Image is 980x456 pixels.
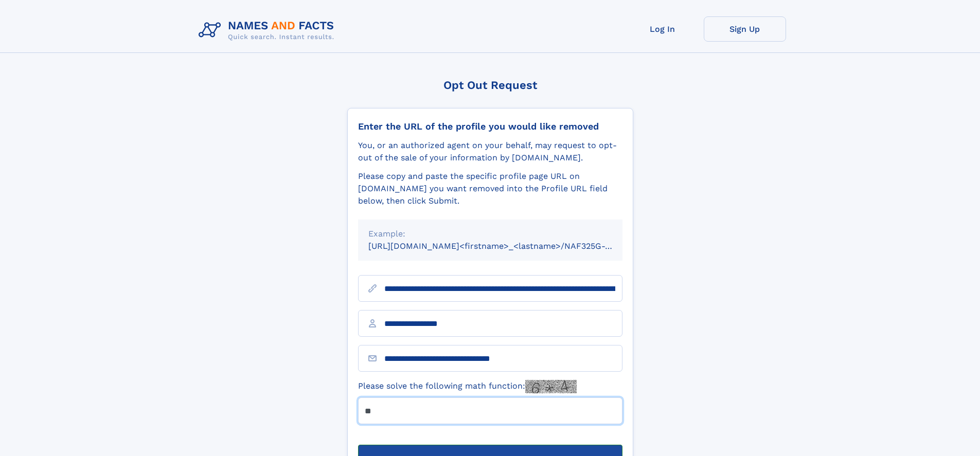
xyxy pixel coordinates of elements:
[704,16,786,42] a: Sign Up
[358,121,622,132] div: Enter the URL of the profile you would like removed
[368,241,642,251] small: [URL][DOMAIN_NAME]<firstname>_<lastname>/NAF325G-xxxxxxxx
[368,228,612,240] div: Example:
[358,139,622,164] div: You, or an authorized agent on your behalf, may request to opt-out of the sale of your informatio...
[347,79,633,92] div: Opt Out Request
[194,16,343,44] img: Logo Names and Facts
[358,380,577,393] label: Please solve the following math function:
[358,170,622,207] div: Please copy and paste the specific profile page URL on [DOMAIN_NAME] you want removed into the Pr...
[621,16,704,42] a: Log In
